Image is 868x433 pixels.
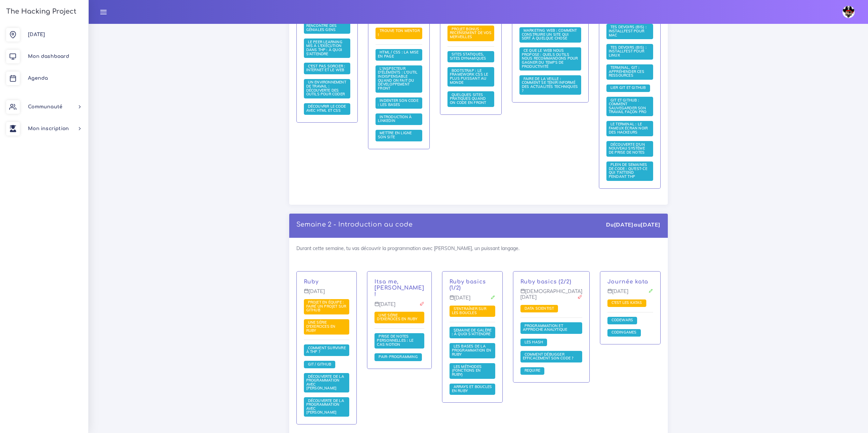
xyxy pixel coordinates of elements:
[610,300,644,305] span: C'est les katas
[520,279,571,285] a: Ruby basics (2/2)
[28,76,48,81] span: Agenda
[377,334,413,347] a: Prise de notes personnelles : le cas Notion
[296,221,413,228] a: Semaine 2 - Introduction au code
[452,384,492,393] span: Arrays et boucles en Ruby
[606,97,653,116] span: Git est un outil de sauvegarde de dossier indispensable dans l'univers du dev. GitHub permet de m...
[610,318,635,323] a: Codewars
[607,299,646,307] span: Nous allons te donner plein de katas pour que tu puisses t'entraîner à faire des petits programmes
[520,322,582,334] span: Après une première mise en bouche en Ruby, on va t'expliquer comment faire face aux problèmes com...
[304,79,351,98] span: Comment faire pour coder son premier programme ? Nous allons te montrer les outils pour pouvoir f...
[420,301,424,306] i: Projet à rendre ce jour-là
[450,68,488,85] a: Bootstrap : le framework CSS le plus puissant au monde
[490,295,495,300] i: Corrections cette journée là
[304,279,319,285] a: Ruby
[306,104,346,113] a: Découvrir le code avec HTML et CSS
[609,86,648,90] a: Lier Git et Github
[842,6,855,18] img: avatar
[306,320,336,333] a: Une série d'exercices en Ruby
[450,93,488,105] a: Quelques sites pratiques quand on code en front
[306,362,333,367] a: Git / Github
[519,75,581,95] span: Maintenant que tu sais coder, nous allons te montrer quelques site sympathiques pour se tenir au ...
[376,113,422,125] span: Cette ressource te donnera les bases pour comprendre LinkedIn, un puissant outil professionnel.
[378,98,418,107] span: Indenter son code : les bases
[304,344,350,356] span: Avant de te lancer dans l'aventure, il est important que l'on te donne les armes pour aller jusqu...
[374,301,424,312] p: [DATE]
[520,289,582,305] p: [DEMOGRAPHIC_DATA][DATE]
[450,343,495,358] span: Reprenons les bases de la programmation
[378,50,418,59] span: HTML / CSS : la mise en page
[374,353,422,361] span: Nous allons te dire comment faire du pair programming à la The Hacking Project
[450,327,495,338] span: Ce sera une semaine difficile. Voici nos conseils de réussite.
[606,44,653,59] span: Il est temps de faire toutes les installations nécéssaire au bon déroulement de ta formation chez...
[376,28,422,39] span: Nous allons te demander de trouver la personne qui va t'aider à faire la formation dans les meill...
[450,92,488,105] span: Quelques sites pratiques quand on code en front
[306,40,342,57] a: Le Peer learning mis à l'exécution dans THP : à quoi s'attendre
[447,67,494,87] span: Tu vas voir comment faire marcher Bootstrap, le framework CSS le plus populaire au monde qui te p...
[523,306,556,311] a: Data scientist
[376,130,422,141] span: Maintenant que tu sais faire des belles pages, ce serait dommage de ne pas en faire profiter la t...
[374,279,424,298] a: Itsa me, [PERSON_NAME] !
[306,300,347,313] a: Projet en équipe : faire un projet sur Github
[606,84,650,92] span: Faire un lien sécurisé de Git et Github avec la création et l&#39;utilisation d&#39;une clé SSH. ...
[450,279,486,291] a: Ruby basics (1/2)
[306,40,342,56] span: Le Peer learning mis à l'exécution dans THP : à quoi s'attendre
[450,52,488,61] a: Sites statiques, sites dynamiques
[641,221,660,228] strong: [DATE]
[304,373,350,392] span: Nous allons voir les bases de Ruby, un puissant langage de programmation que l'on utilisera tout ...
[304,103,351,115] span: HTML et CSS permettent de réaliser une page web. Nous allons te montrer les bases qui te permettr...
[523,340,545,344] a: Les Hash
[520,279,582,285] p: Le programme de la journée est de travailler avec des Hash et des Array. Le projet du jour est va...
[523,323,569,332] span: Programmation et approche analytique
[378,98,418,107] a: Indenter son code : les bases
[28,126,69,131] span: Mon inscription
[306,19,346,32] a: Brisage de glace : rencontre des géniales gens
[606,141,653,156] span: Nous allons te montrer une technique de prise de notes très efficace : Obsidian et le zettelkasten.
[520,305,558,312] span: Tu vas effectuer le projet du jour : manipuler de la donnée
[376,65,422,93] span: Tu en as peut être déjà entendu parler : l'inspecteur d'éléments permet d'analyser chaque recoin ...
[450,363,495,378] span: Un petit cours de rattrapage sur les méthodes.
[28,32,45,37] span: [DATE]
[607,279,648,285] a: Journée kata
[607,317,637,324] span: Dans ce chapitre, tu vas découvrir le site préféré de tous les dev' de la planète : Codewars
[304,63,351,74] span: Nous allons voir ensemble comment internet marche, et comment fonctionne une page web quand tu cl...
[522,77,578,93] a: Faire de la veille : comment se tenir informé des actualités techniques ?
[377,313,419,322] a: Une série d'exercices en Ruby
[376,97,422,109] span: Pourquoi et comment indenter son code ? Nous allons te montrer les astuces pour avoir du code lis...
[520,351,582,362] span: Apprendre à coder sans apprendre à débugger, c'est comme apprendre à conduire sans apprendre à to...
[450,52,488,61] span: Sites statiques, sites dynamiques
[447,26,494,41] span: Ce projet vise à souder la communauté en faisant profiter au plus grand nombre de vos projets.
[377,354,419,359] span: Pair-Programming
[606,121,653,136] span: Tu le vois dans tous les films : l'écran noir du terminal. Nous allons voir ce que c'est et comme...
[306,374,344,391] a: Découverte de la programmation avec [PERSON_NAME]
[452,344,491,357] a: Les bases de la programmation en Ruby
[523,352,575,361] a: Comment débugger efficacement son code ?
[304,319,350,335] span: Tu vas faire une série d'exercices qui vont se conclure par une très célèbre pyramide.
[520,367,544,375] span: Certains d'entre vous apprécient tellement le découpage du code en méthode qu'ils veulent créer u...
[28,54,69,59] span: Mon dashboard
[523,368,542,373] span: Require
[450,306,495,317] span: Maintenant que tu as vu comment fonctionnent les bases de Ruby, tu vas appliquer tout cela a plei...
[378,50,418,59] a: HTML / CSS : la mise en page
[306,19,346,32] span: Brisage de glace : rencontre des géniales gens
[606,221,660,229] div: Du au
[306,300,347,312] span: Projet en équipe : faire un projet sur Github
[522,28,577,41] span: Marketing web : comment construire un site qui sert à quelque chose
[447,91,494,107] span: Pour avoir des sites jolis, ce n'est pas que du bon sens et du feeling. Il suffit d'utiliser quel...
[519,27,581,43] span: Marketing web : comment construire un site qui sert à quelque chose
[607,329,641,337] span: Cette ressource te montrera Codingames, un chouette site pour s'entraîner au code
[304,289,350,299] p: [DATE]
[577,295,582,299] i: Projet à rendre ce jour-là
[306,80,347,97] a: Un environnement de travail : découverte des outils pour coder
[304,279,350,285] p: Tu vas découvrir Ruby, et faire des projets avec tes co-moussaillons :)
[306,346,346,355] a: Comment survivre à THP ?
[304,397,350,417] span: Et bien c'est parti, on commence la programmation ! Nous allons voir les concepts de base quand o...
[610,330,638,335] span: Codingames
[609,98,648,114] span: Git et GitHub : comment sauvegarder son travail façon pro
[607,289,653,299] p: [DATE]
[306,64,346,73] span: C'est pas sorcier : internet et le web
[609,122,648,134] span: Le terminal : le fameux écran noir des hackeurs
[374,312,424,323] span: Nous allons faire une série d'exercices en Ruby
